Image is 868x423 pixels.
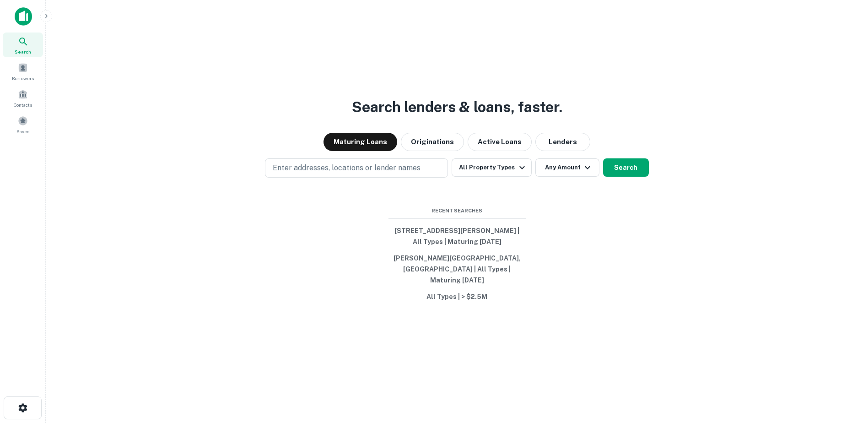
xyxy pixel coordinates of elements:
button: Enter addresses, locations or lender names [265,158,448,178]
a: Borrowers [3,59,43,84]
span: Saved [16,128,30,135]
p: Enter addresses, locations or lender names [273,163,421,174]
button: All Types | > $2.5M [388,288,526,305]
button: Maturing Loans [323,133,397,151]
button: Lenders [535,133,590,151]
span: Search [15,48,31,55]
button: Any Amount [535,158,599,177]
button: Search [603,158,649,177]
iframe: Chat Widget [822,350,868,394]
span: Recent Searches [388,207,526,215]
button: Originations [401,133,464,151]
a: Saved [3,112,43,137]
button: [PERSON_NAME][GEOGRAPHIC_DATA], [GEOGRAPHIC_DATA] | All Types | Maturing [DATE] [388,250,526,288]
span: Borrowers [12,75,34,82]
button: Active Loans [468,133,532,151]
h3: Search lenders & loans, faster. [352,96,562,118]
button: All Property Types [452,158,531,177]
a: Search [3,33,43,57]
img: capitalize-icon.png [15,7,32,26]
button: [STREET_ADDRESS][PERSON_NAME] | All Types | Maturing [DATE] [388,222,526,250]
span: Contacts [14,101,32,108]
a: Contacts [3,86,43,110]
